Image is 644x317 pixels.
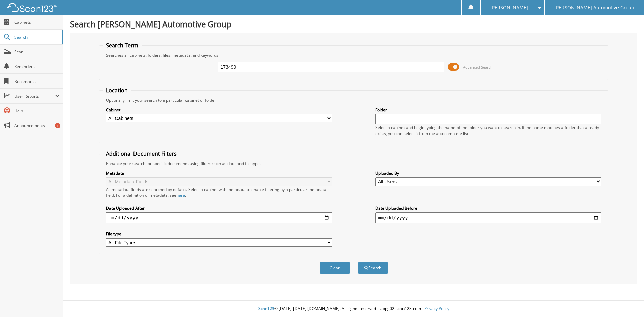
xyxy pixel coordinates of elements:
[463,65,493,70] span: Advanced Search
[610,285,644,317] iframe: Chat Widget
[103,87,131,94] legend: Location
[14,108,60,114] span: Help
[103,42,142,49] legend: Search Term
[63,301,644,317] div: © [DATE]-[DATE] [DOMAIN_NAME]. All rights reserved | appg02-scan123-com |
[554,6,634,10] span: [PERSON_NAME] Automotive Group
[375,170,601,176] label: Uploaded By
[424,306,449,311] a: Privacy Policy
[375,107,601,113] label: Folder
[14,93,55,99] span: User Reports
[258,306,274,311] span: Scan123
[70,18,637,30] h1: Search [PERSON_NAME] Automotive Group
[103,150,180,157] legend: Additional Document Filters
[103,52,605,58] div: Searches all cabinets, folders, files, metadata, and keywords
[106,170,332,176] label: Metadata
[103,97,605,103] div: Optionally limit your search to a particular cabinet or folder
[106,187,332,198] div: All metadata fields are searched by default. Select a cabinet with metadata to enable filtering b...
[14,49,60,55] span: Scan
[7,3,57,12] img: scan123-logo-white.svg
[320,262,350,274] button: Clear
[14,64,60,69] span: Reminders
[14,19,60,25] span: Cabinets
[106,205,332,211] label: Date Uploaded After
[103,161,605,166] div: Enhance your search for specific documents using filters such as date and file type.
[106,231,332,237] label: File type
[375,212,601,223] input: end
[375,205,601,211] label: Date Uploaded Before
[490,6,528,10] span: [PERSON_NAME]
[176,192,185,198] a: here
[14,34,59,40] span: Search
[14,78,60,84] span: Bookmarks
[14,123,60,128] span: Announcements
[106,107,332,113] label: Cabinet
[358,262,388,274] button: Search
[375,125,601,136] div: Select a cabinet and begin typing the name of the folder you want to search in. If the name match...
[106,212,332,223] input: start
[55,123,60,128] div: 1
